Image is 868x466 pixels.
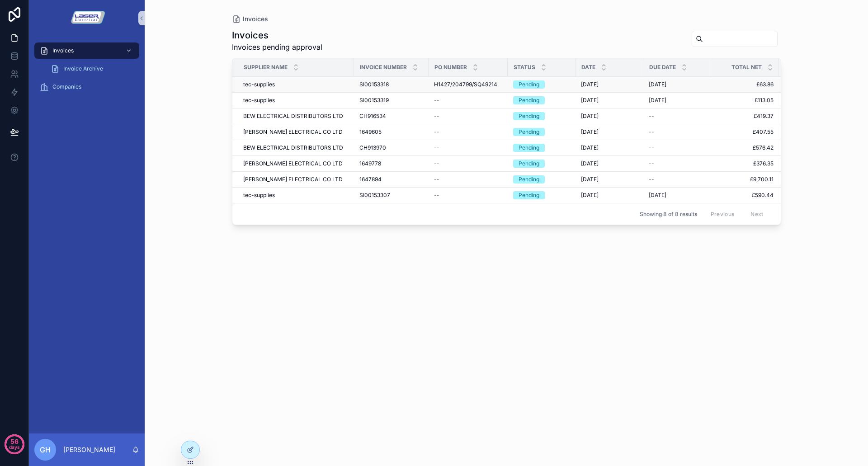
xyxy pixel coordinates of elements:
[34,42,139,59] a: Invoices
[434,144,502,151] a: --
[717,128,774,136] span: £407.55
[52,83,81,90] span: Companies
[359,160,423,167] a: 1649778
[513,128,570,136] a: Pending
[359,113,423,120] a: CH916534
[649,192,706,199] a: [DATE]
[581,81,638,88] a: [DATE]
[513,80,570,89] a: Pending
[359,81,389,88] span: SI00153318
[581,176,599,183] span: [DATE]
[243,160,343,167] span: [PERSON_NAME] ELECTRICAL CO LTD
[359,144,423,151] a: CH913970
[243,160,349,167] a: [PERSON_NAME] ELECTRICAL CO LTD
[359,144,386,151] span: CH913970
[40,444,51,455] span: GH
[649,160,654,167] span: --
[243,81,275,88] span: tec-supplies
[779,160,840,167] a: £451.62
[232,42,322,52] span: Invoices pending approval
[519,144,539,152] div: Pending
[581,113,599,120] span: [DATE]
[243,128,343,136] span: [PERSON_NAME] ELECTRICAL CO LTD
[717,81,774,88] a: £63.86
[52,47,74,54] span: Invoices
[63,65,103,72] span: Invoice Archive
[34,79,139,95] a: Companies
[581,81,599,88] span: [DATE]
[359,176,423,183] a: 1647894
[581,144,599,151] span: [DATE]
[519,160,539,168] div: Pending
[513,160,570,168] a: Pending
[243,113,343,120] span: BEW ELECTRICAL DISTRIBUTORS LTD
[243,192,349,199] a: tec-supplies
[29,36,145,107] div: scrollable content
[434,176,439,183] span: --
[243,128,349,136] a: [PERSON_NAME] ELECTRICAL CO LTD
[649,144,706,151] a: --
[581,128,599,136] span: [DATE]
[581,144,638,151] a: [DATE]
[243,97,349,104] a: tec-supplies
[45,61,139,77] a: Invoice Archive
[243,14,268,24] span: Invoices
[10,437,19,446] p: 56
[514,64,535,71] span: Status
[243,97,275,104] span: tec-supplies
[434,113,502,120] a: --
[581,192,638,199] a: [DATE]
[717,192,774,199] a: £590.44
[232,14,268,24] a: Invoices
[243,81,349,88] a: tec-supplies
[243,192,275,199] span: tec-supplies
[581,128,638,136] a: [DATE]
[717,113,774,120] a: £419.37
[649,81,666,88] span: [DATE]
[779,192,840,199] a: £708.53
[434,192,439,199] span: --
[581,97,599,104] span: [DATE]
[359,128,382,136] span: 1649605
[519,80,539,89] div: Pending
[649,113,654,120] span: --
[649,176,706,183] a: --
[434,192,502,199] a: --
[779,81,840,88] a: £76.63
[359,97,389,104] span: SI00153319
[519,175,539,184] div: Pending
[649,176,654,183] span: --
[359,128,423,136] a: 1649605
[519,191,539,199] div: Pending
[581,160,599,167] span: [DATE]
[359,176,382,183] span: 1647894
[359,113,386,120] span: CH916534
[359,97,423,104] a: SI00153319
[434,81,497,88] span: H1427/204799/SQ49214
[513,96,570,104] a: Pending
[359,192,423,199] a: SI00153307
[243,144,343,151] span: BEW ELECTRICAL DISTRIBUTORS LTD
[434,113,439,120] span: --
[244,64,288,71] span: Supplier Name
[232,29,322,42] h1: Invoices
[779,144,840,151] a: £691.68
[717,97,774,104] a: £113.05
[519,112,539,120] div: Pending
[581,160,638,167] a: [DATE]
[779,97,840,104] a: £135.66
[434,176,502,183] a: --
[779,176,840,183] a: £11,640.13
[243,144,349,151] a: BEW ELECTRICAL DISTRIBUTORS LTD
[717,160,774,167] a: £376.35
[513,191,570,199] a: Pending
[243,176,343,183] span: [PERSON_NAME] ELECTRICAL CO LTD
[649,128,706,136] a: --
[581,113,638,120] a: [DATE]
